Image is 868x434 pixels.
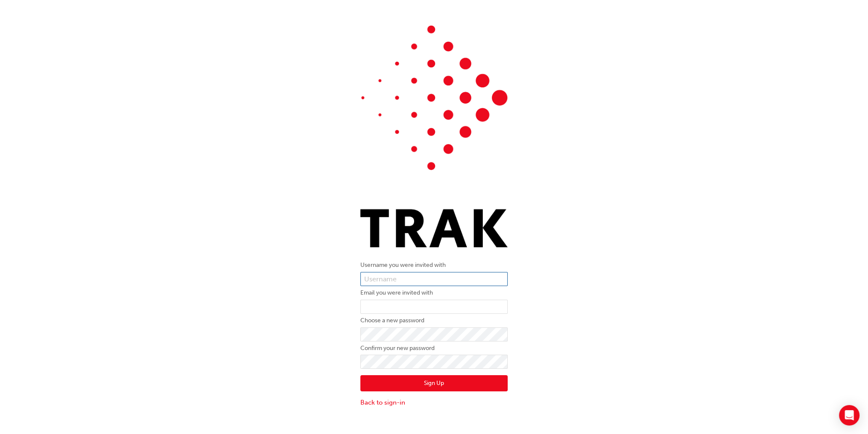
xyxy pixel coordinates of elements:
[360,375,508,391] button: Sign Up
[360,26,508,247] img: Trak
[360,272,508,286] input: Username
[360,288,508,298] label: Email you were invited with
[360,260,508,270] label: Username you were invited with
[360,398,508,408] a: Back to sign-in
[360,315,508,326] label: Choose a new password
[839,405,859,425] div: Open Intercom Messenger
[360,343,508,353] label: Confirm your new password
